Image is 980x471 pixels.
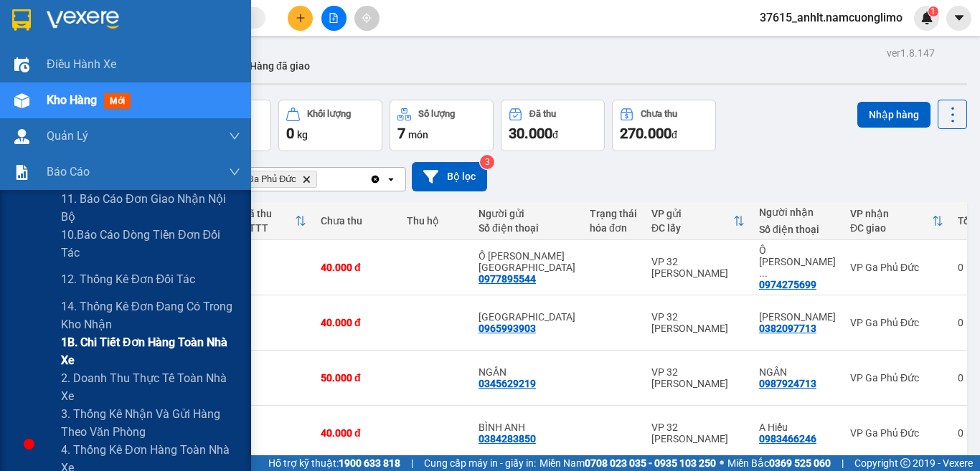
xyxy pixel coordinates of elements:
button: Hàng đã giao [238,49,321,83]
div: 50.000 đ [321,372,392,384]
div: VP Ga Phủ Đức [850,317,943,328]
div: ĐC giao [850,222,932,234]
span: đ [672,129,677,141]
input: Selected VP Ga Phủ Đức. [320,172,321,186]
strong: 1900 633 818 [339,457,400,469]
div: 0965993903 [479,323,536,334]
div: Người gửi [479,208,575,219]
span: VP Ga Phủ Đức, close by backspace [227,171,317,188]
strong: 0369 525 060 [769,457,831,469]
div: Trạng thái [590,208,637,219]
div: 0345629219 [479,378,536,389]
div: 0987924713 [759,378,816,389]
button: plus [288,6,313,31]
span: 270.000 [620,125,672,142]
span: Cung cấp máy in - giấy in: [424,455,536,471]
img: warehouse-icon [14,93,29,108]
span: copyright [900,458,910,468]
span: 12. Thống kê đơn đối tác [61,270,195,288]
div: 40.000 đ [321,427,392,439]
div: NGÂN [759,366,836,378]
span: Điều hành xe [47,55,116,73]
span: aim [362,13,372,23]
div: VP Ga Phủ Đức [850,372,943,384]
div: Chưa thu [641,109,677,119]
span: kg [297,129,308,141]
button: aim [354,6,380,31]
span: 14. Thống kê đơn đang có trong kho nhận [61,298,240,333]
span: | [411,455,413,471]
span: đ [552,129,558,141]
th: Toggle SortBy [843,202,951,240]
span: 37615_anhlt.namcuonglimo [748,9,914,27]
span: Miền Nam [540,455,716,471]
div: NGÂN [479,366,575,378]
span: mới [104,93,131,109]
div: ĐC lấy [651,222,733,234]
div: VP 32 [PERSON_NAME] [651,256,745,279]
span: 30.000 [509,125,552,142]
div: 0983466246 [759,433,816,444]
button: Khối lượng0kg [278,100,382,151]
span: 11. Báo cáo đơn giao nhận nội bộ [61,190,240,226]
div: VP Ga Phủ Đức [850,427,943,439]
span: VP Ga Phủ Đức [234,173,296,185]
span: caret-down [953,11,966,24]
div: BÌNH ANH [479,422,575,433]
div: Số điện thoại [479,222,575,234]
svg: open [385,173,397,185]
span: plus [296,13,306,23]
sup: 3 [480,155,494,169]
div: VP gửi [651,208,733,219]
svg: Clear all [369,173,381,185]
div: Số lượng [418,109,455,119]
div: Đã thu [529,109,556,119]
span: | [842,455,844,471]
div: Khối lượng [307,109,351,119]
button: caret-down [946,6,971,31]
th: Toggle SortBy [235,202,314,240]
div: ver 1.8.147 [887,45,935,61]
span: down [229,166,240,178]
th: Toggle SortBy [644,202,752,240]
span: 3. Thống kê nhận và gửi hàng theo văn phòng [61,405,240,441]
div: Ô TÔ GIANG NAM [479,250,575,273]
button: Bộ lọc [412,162,487,191]
span: ... [759,267,768,279]
div: 40.000 đ [321,262,392,273]
div: VP 32 [PERSON_NAME] [651,366,745,389]
button: Số lượng7món [390,100,494,151]
div: 0974275699 [759,279,816,290]
div: Số điện thoại [759,224,836,235]
sup: 1 [928,6,938,16]
div: Chưa thu [321,215,392,227]
span: 0 [286,125,294,142]
span: file-add [329,13,339,23]
button: Nhập hàng [857,102,930,128]
div: hóa đơn [590,222,637,234]
span: Hỗ trợ kỹ thuật: [268,455,400,471]
img: warehouse-icon [14,57,29,72]
div: HTTT [242,222,295,234]
span: Quản Lý [47,127,88,145]
span: món [408,129,428,141]
span: Kho hàng [47,93,97,107]
span: 10.Báo cáo dòng tiền đơn đối tác [61,226,240,262]
button: file-add [321,6,347,31]
div: 0384283850 [479,433,536,444]
div: THÁI HÒA [479,311,575,323]
div: 0977895544 [479,273,536,285]
div: VP 32 [PERSON_NAME] [651,422,745,444]
img: icon-new-feature [920,11,933,24]
div: TRỊNH KIỂM [759,311,836,323]
strong: 0708 023 035 - 0935 103 250 [585,457,716,469]
span: Miền Bắc [727,455,831,471]
span: 7 [397,125,405,142]
img: solution-icon [14,165,29,180]
div: VP 32 [PERSON_NAME] [651,311,745,334]
div: 0382097713 [759,323,816,334]
span: 1B. Chi tiết đơn hàng toàn nhà xe [61,333,240,369]
button: Đã thu30.000đ [501,100,605,151]
span: Báo cáo [47,163,90,181]
span: 1 [930,6,936,16]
